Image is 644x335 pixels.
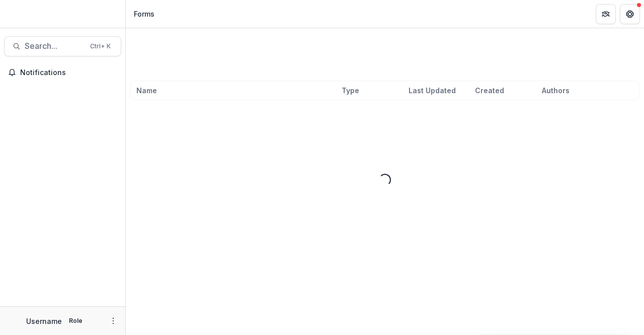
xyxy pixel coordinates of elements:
p: Username [26,316,62,326]
button: More [107,315,119,327]
span: Search... [25,41,84,51]
span: Authors [542,85,570,96]
button: Notifications [4,64,121,81]
div: Forms [134,9,154,19]
span: Name [136,85,157,96]
span: Created [475,85,504,96]
span: Last Updated [409,85,456,96]
button: Get Help [620,4,640,24]
p: Role [66,316,86,325]
nav: breadcrumb [130,7,158,21]
span: Notifications [20,69,117,77]
div: Ctrl + K [88,41,113,52]
span: Type [342,85,359,96]
button: Partners [596,4,616,24]
button: Search... [4,36,121,56]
